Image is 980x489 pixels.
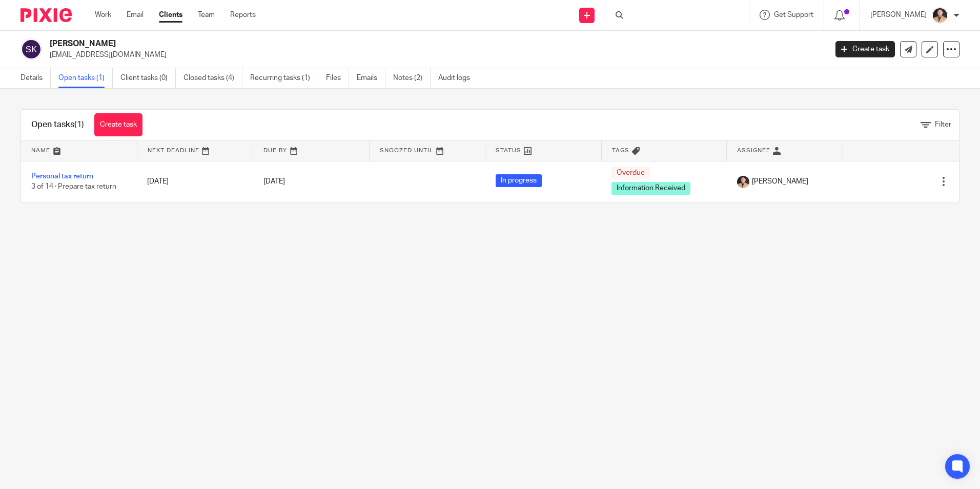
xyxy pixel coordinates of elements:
[932,7,948,24] img: Nikhil%20(2).jpg
[263,178,285,185] span: [DATE]
[50,38,666,49] h2: [PERSON_NAME]
[21,8,72,22] img: Pixie
[935,121,951,128] span: Filter
[496,148,521,153] span: Status
[737,176,749,188] img: Nikhil%20(2).jpg
[393,68,431,88] a: Notes (2)
[58,68,113,88] a: Open tasks (1)
[380,148,434,153] span: Snoozed Until
[31,119,84,130] h1: Open tasks
[612,148,629,153] span: Tags
[183,68,242,88] a: Closed tasks (4)
[835,41,895,57] a: Create task
[137,161,253,202] td: [DATE]
[230,10,256,20] a: Reports
[496,174,542,187] span: In progress
[94,113,142,136] a: Create task
[31,184,116,191] span: 3 of 14 · Prepare tax return
[21,38,42,60] img: svg%3E
[250,68,318,88] a: Recurring tasks (1)
[120,68,176,88] a: Client tasks (0)
[611,167,650,179] span: Overdue
[198,10,215,20] a: Team
[159,10,182,20] a: Clients
[74,120,84,129] span: (1)
[752,176,808,187] span: [PERSON_NAME]
[127,10,144,20] a: Email
[438,68,478,88] a: Audit logs
[611,182,690,195] span: Information Received
[774,11,813,18] span: Get Support
[31,173,93,180] a: Personal tax return
[21,68,51,88] a: Details
[95,10,111,20] a: Work
[357,68,385,88] a: Emails
[50,50,820,60] p: [EMAIL_ADDRESS][DOMAIN_NAME]
[326,68,349,88] a: Files
[870,10,927,20] p: [PERSON_NAME]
